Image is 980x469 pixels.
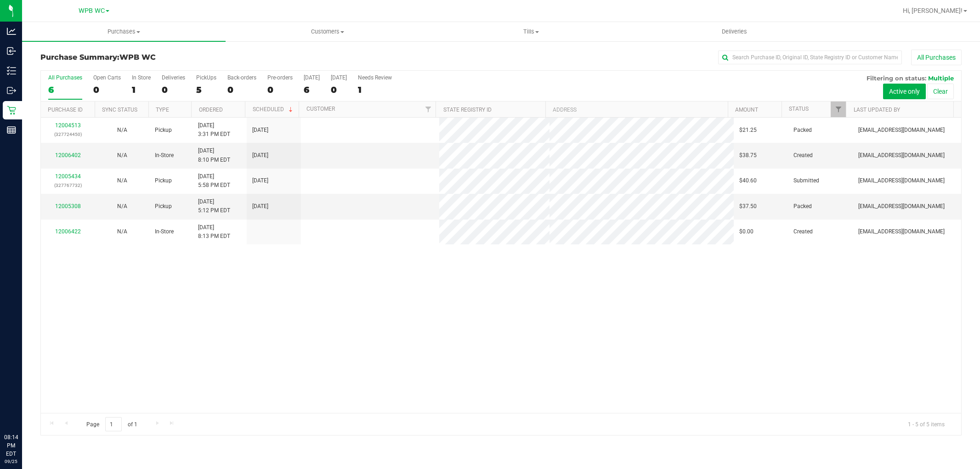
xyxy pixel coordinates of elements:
span: WPB WC [119,53,156,62]
span: [DATE] 8:10 PM EDT [198,147,230,164]
span: Hi, [PERSON_NAME]! [903,7,963,14]
span: Submitted [793,176,819,185]
a: 12004513 [55,122,81,129]
div: 6 [304,85,320,95]
span: [DATE] 8:13 PM EDT [198,223,230,241]
a: Type [156,107,169,113]
span: Created [793,151,813,160]
span: [DATE] [252,151,268,160]
span: WPB WC [79,7,105,15]
a: 12006422 [55,228,81,235]
a: Customer [306,106,335,112]
span: $0.00 [739,227,753,236]
div: 0 [267,85,293,95]
div: [DATE] [331,74,347,81]
div: 1 [132,85,151,95]
a: Filter [420,102,436,117]
span: Not Applicable [117,127,127,133]
button: N/A [117,176,127,185]
p: 08:14 PM EDT [4,433,18,458]
span: Not Applicable [117,228,127,235]
button: N/A [117,126,127,135]
a: 12005308 [55,203,81,209]
inline-svg: Outbound [7,86,16,95]
iframe: Resource center [9,396,37,423]
a: State Registry ID [443,107,492,113]
p: (327724450) [46,130,90,139]
span: Pickup [155,176,172,185]
span: 1 - 5 of 5 items [901,417,952,431]
th: Address [545,102,728,118]
span: Packed [793,126,812,135]
span: [DATE] 5:58 PM EDT [198,172,230,190]
a: Amount [735,107,758,113]
div: 1 [358,85,392,95]
span: Deliveries [709,28,759,36]
span: [DATE] [252,202,268,211]
inline-svg: Analytics [7,27,16,36]
div: Deliveries [162,74,185,81]
a: Purchase ID [48,107,83,113]
a: 12005434 [55,173,81,180]
div: 0 [162,85,185,95]
span: $21.25 [739,126,757,135]
span: In-Store [155,227,174,236]
span: $40.60 [739,176,757,185]
a: Status [789,106,809,112]
span: Tills [430,28,632,36]
button: Clear [927,84,954,99]
span: [EMAIL_ADDRESS][DOMAIN_NAME] [858,227,945,236]
span: Pickup [155,126,172,135]
div: In Store [132,74,151,81]
a: Tills [429,22,633,41]
button: N/A [117,202,127,211]
inline-svg: Inbound [7,46,16,56]
button: Active only [883,84,926,99]
a: Deliveries [633,22,836,41]
div: Needs Review [358,74,392,81]
div: PickUps [196,74,216,81]
button: N/A [117,151,127,160]
span: [DATE] [252,126,268,135]
div: 5 [196,85,216,95]
span: Created [793,227,813,236]
span: [DATE] [252,176,268,185]
span: [EMAIL_ADDRESS][DOMAIN_NAME] [858,126,945,135]
a: 12006402 [55,152,81,158]
span: Not Applicable [117,203,127,209]
span: Page of 1 [79,417,145,431]
div: 0 [331,85,347,95]
inline-svg: Inventory [7,66,16,75]
span: [DATE] 5:12 PM EDT [198,198,230,215]
button: N/A [117,227,127,236]
div: Pre-orders [267,74,293,81]
span: Filtering on status: [867,74,926,82]
span: Not Applicable [117,177,127,184]
span: Purchases [22,28,226,36]
span: [EMAIL_ADDRESS][DOMAIN_NAME] [858,176,945,185]
span: Packed [793,202,812,211]
div: 0 [227,85,256,95]
span: [DATE] 3:31 PM EDT [198,121,230,139]
div: Back-orders [227,74,256,81]
span: [EMAIL_ADDRESS][DOMAIN_NAME] [858,202,945,211]
a: Sync Status [102,107,137,113]
a: Scheduled [253,106,295,113]
span: Customers [226,28,429,36]
input: 1 [105,417,122,431]
div: Open Carts [93,74,121,81]
span: $37.50 [739,202,757,211]
span: In-Store [155,151,174,160]
span: Multiple [928,74,954,82]
a: Ordered [199,107,223,113]
p: 09/25 [4,458,18,465]
a: Customers [226,22,429,41]
p: (327767732) [46,181,90,190]
inline-svg: Retail [7,106,16,115]
a: Filter [831,102,846,117]
div: 0 [93,85,121,95]
div: 6 [48,85,82,95]
input: Search Purchase ID, Original ID, State Registry ID or Customer Name... [718,51,902,64]
span: $38.75 [739,151,757,160]
span: [EMAIL_ADDRESS][DOMAIN_NAME] [858,151,945,160]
